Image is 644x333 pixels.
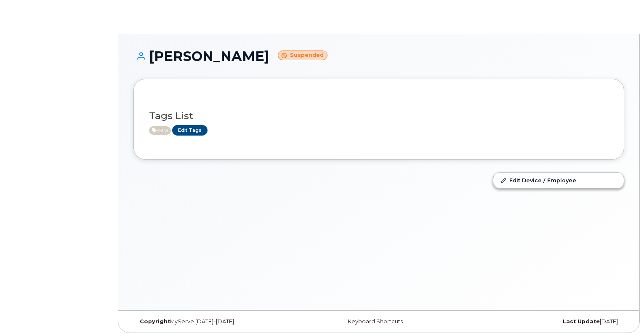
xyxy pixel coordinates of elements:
[133,49,624,64] h1: [PERSON_NAME]
[563,318,600,325] strong: Last Update
[133,318,297,325] div: MyServe [DATE]–[DATE]
[278,51,327,60] small: Suspended
[172,125,208,136] a: Edit Tags
[460,318,624,325] div: [DATE]
[140,318,170,325] strong: Copyright
[149,111,609,121] h3: Tags List
[348,318,403,325] a: Keyboard Shortcuts
[493,173,624,188] a: Edit Device / Employee
[149,126,171,135] span: Active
